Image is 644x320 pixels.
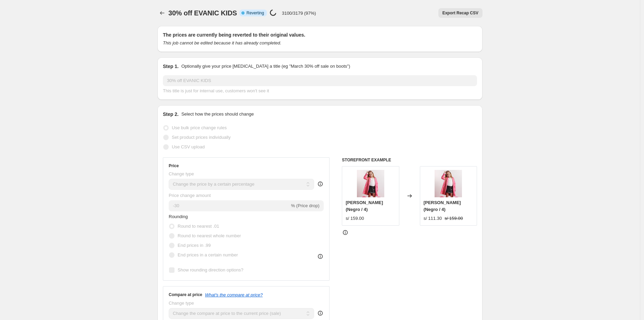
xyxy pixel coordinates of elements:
[181,63,350,70] p: Optionally give your price [MEDICAL_DATA] a title (eg "March 30% off sale on boots")
[168,9,237,17] span: 30% off EVANIC KIDS
[178,252,238,257] span: End prices in a certain number
[346,200,383,212] span: [PERSON_NAME] (Negro / 4)
[205,292,263,297] button: What's the compare at price?
[291,203,319,208] span: % (Price drop)
[178,243,211,248] span: End prices in .99
[178,224,219,229] span: Round to nearest .01
[435,170,462,197] img: abrigofannafucsia_80x.jpg
[317,181,324,187] div: help
[169,301,194,306] span: Change type
[445,215,463,222] strike: s/ 159.00
[317,310,324,317] div: help
[424,215,442,222] div: s/ 111.30
[342,157,477,163] h6: STOREFRONT EXAMPLE
[357,170,384,197] img: abrigofannafucsia_80x.jpg
[163,111,179,118] h2: Step 2.
[282,11,316,16] p: 3100/3179 (97%)
[178,267,243,272] span: Show rounding direction options?
[169,200,289,211] input: -15
[172,144,205,149] span: Use CSV upload
[163,40,281,45] i: This job cannot be edited because it has already completed.
[169,214,188,219] span: Rounding
[169,171,194,176] span: Change type
[169,292,202,297] h3: Compare at price
[246,10,264,16] span: Reverting
[163,88,269,93] span: This title is just for internal use, customers won't see it
[157,8,167,18] button: Price change jobs
[169,193,211,198] span: Price change amount
[163,75,477,86] input: 30% off holiday sale
[178,233,241,238] span: Round to nearest whole number
[169,163,179,169] h3: Price
[346,215,364,222] div: s/ 159.00
[163,63,179,70] h2: Step 1.
[163,31,477,38] h2: The prices are currently being reverted to their original values.
[181,111,254,118] p: Select how the prices should change
[438,8,482,18] button: Export Recap CSV
[424,200,461,212] span: [PERSON_NAME] (Negro / 4)
[172,135,231,140] span: Set product prices individually
[442,10,478,16] span: Export Recap CSV
[172,125,227,130] span: Use bulk price change rules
